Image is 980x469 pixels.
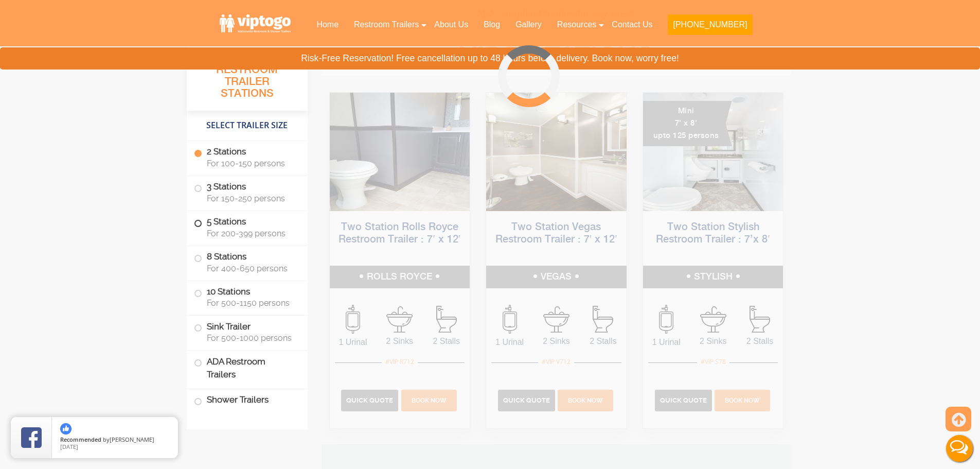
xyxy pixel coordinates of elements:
h5: ROLLS ROYCE [330,266,470,288]
a: Quick Quote [655,395,714,404]
a: Resources [549,13,604,36]
img: an icon of urinal [346,305,360,334]
a: Book Now [557,395,615,404]
label: 5 Stations [194,211,300,243]
h3: All Portable Restroom Trailer Stations [187,49,308,111]
img: an icon of urinal [503,305,517,334]
span: For 200-399 persons [207,229,295,238]
a: Book Now [400,395,458,404]
span: For 500-1000 persons [207,333,295,343]
img: an icon of stall [750,306,770,333]
span: 2 Sinks [690,335,737,348]
button: [PHONE_NUMBER] [668,14,752,35]
label: 10 Stations [194,281,300,313]
a: Quick Quote [498,395,557,404]
a: Gallery [508,13,549,36]
img: an icon of stall [593,306,613,333]
span: Recommended [60,436,101,443]
h5: STYLISH [643,266,783,288]
a: Two Station Stylish Restroom Trailer : 7’x 8′ [656,222,770,245]
label: 8 Stations [194,246,300,278]
label: ADA Restroom Trailers [194,351,300,386]
span: 1 Urinal [330,336,377,349]
a: Two Station Vegas Restroom Trailer : 7′ x 12′ [495,222,617,245]
div: #VIP R712 [382,355,418,369]
label: Sink Trailer [194,316,300,348]
img: Side view of two station restroom trailer with separate doors for males and females [486,93,627,211]
a: About Us [426,13,476,36]
h4: Select Trailer Size [187,116,308,135]
a: Home [309,13,346,36]
span: by [60,437,170,444]
img: thumbs up icon [60,423,72,435]
span: For 100-150 persons [207,159,295,168]
span: 1 Urinal [486,336,533,349]
a: [PHONE_NUMBER] [660,13,760,41]
div: Mini 7' x 8' upto 125 persons [643,101,732,146]
span: For 150-250 persons [207,194,295,203]
span: 2 Stalls [737,335,783,348]
img: A mini restroom trailer with two separate stations and separate doors for males and females [643,93,783,211]
span: 2 Stalls [423,335,470,348]
label: 2 Stations [194,141,300,173]
span: 2 Sinks [376,335,423,348]
button: Live Chat [939,428,980,469]
div: #VIP S78 [697,355,729,369]
a: Contact Us [604,13,660,36]
a: Restroom Trailers [346,13,426,36]
img: an icon of stall [436,306,457,333]
span: Book Now [412,397,447,404]
span: 1 Urinal [643,336,690,349]
span: [PERSON_NAME] [110,436,154,443]
div: #VIP V712 [538,355,574,369]
h5: VEGAS [486,266,627,288]
a: Book Now [714,395,772,404]
span: 2 Stalls [580,335,627,348]
span: [DATE] [60,443,78,450]
span: For 500-1150 persons [207,298,295,308]
a: Two Station Rolls Royce Restroom Trailer : 7′ x 12′ [338,222,460,245]
a: Blog [476,13,508,36]
span: For 400-650 persons [207,264,295,273]
img: an icon of sink [386,306,413,333]
img: an icon of sink [543,306,569,333]
span: Quick Quote [660,396,707,404]
label: Shower Trailers [194,389,300,411]
img: Side view of two station restroom trailer with separate doors for males and females [330,93,470,211]
span: Book Now [568,397,603,404]
span: Quick Quote [346,396,393,404]
span: Quick Quote [503,396,550,404]
a: Quick Quote [341,395,400,404]
img: an icon of urinal [659,305,673,334]
span: 2 Sinks [533,335,580,348]
label: 3 Stations [194,176,300,208]
span: Book Now [725,397,760,404]
img: Review Rating [21,427,42,448]
img: an icon of sink [700,306,726,333]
